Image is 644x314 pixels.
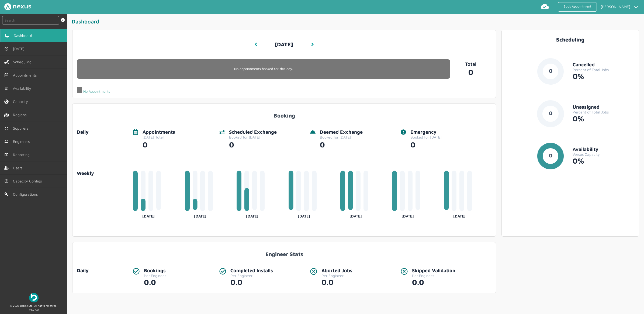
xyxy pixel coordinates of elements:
img: md-contract.svg [4,126,9,130]
span: Dashboard [14,33,34,38]
span: Regions [13,113,29,117]
img: Beboc Logo [29,293,39,302]
div: Deemed Exchange [320,129,363,135]
div: Skipped Validation [412,268,455,274]
img: capacity-left-menu.svg [4,99,9,104]
a: 0CancelledPercent of Total Jobs0% [506,58,635,94]
div: Availability [573,147,635,152]
div: Percent of Total Jobs [573,68,635,72]
text: 0 [549,68,552,74]
div: Appointments [143,129,175,135]
img: user-left-menu.svg [4,166,9,170]
img: appointments-left-menu.svg [4,73,9,77]
span: Scheduling [13,60,34,64]
img: md-people.svg [4,139,9,144]
div: Aborted Jobs [321,268,352,274]
a: 0 [450,67,491,77]
div: 0.0 [321,278,352,287]
div: Per Engineer [144,274,166,278]
span: Configurations [13,192,40,196]
div: Per Engineer [412,274,455,278]
div: 0% [573,114,635,123]
span: Users [13,166,25,170]
div: Completed Installs [230,268,273,274]
div: Daily [77,268,129,274]
img: md-book.svg [4,153,9,157]
div: Per Engineer [321,274,352,278]
div: No Appointments [77,87,110,94]
div: Booking [77,108,491,119]
img: md-time.svg [4,47,9,51]
div: Bookings [144,268,166,274]
div: Scheduled Exchange [229,129,277,135]
div: Unassigned [573,104,635,110]
div: Booked for [DATE] [229,135,277,139]
div: Dashboard [72,18,642,27]
div: Scheduling [506,36,635,43]
div: 0% [573,72,635,81]
p: No appointments booked for this day. [77,67,450,71]
div: 0 [410,139,442,149]
input: Search by: Ref, PostCode, MPAN, MPRN, Account, Customer [2,16,59,25]
div: Daily [77,129,129,135]
span: Reporting [13,153,32,157]
div: Cancelled [573,62,635,68]
p: Total [450,61,491,67]
div: [DATE] [444,212,475,218]
text: 0 [549,110,552,116]
span: Appointments [13,73,39,77]
img: scheduling-left-menu.svg [4,60,9,64]
div: Engineer Stats [77,247,491,257]
div: [DATE] [185,212,216,218]
img: regions.left-menu.svg [4,113,9,117]
span: Availability [13,86,33,91]
div: [DATE] [392,212,423,218]
div: 0% [573,157,635,165]
div: [DATE] Total [143,135,175,139]
span: Suppliers [13,126,30,130]
div: Versus Capacity [573,152,635,157]
img: md-build.svg [4,192,9,196]
div: 0.0 [412,278,455,287]
div: Booked for [DATE] [410,135,442,139]
div: 0.0 [230,278,273,287]
div: Emergency [410,129,442,135]
text: 0 [549,152,552,158]
div: Booked for [DATE] [320,135,363,139]
img: md-desktop.svg [5,33,9,38]
a: 0UnassignedPercent of Total Jobs0% [506,100,635,136]
span: Engineers [13,139,32,144]
span: Capacity [13,99,30,104]
div: [DATE] [289,212,320,218]
img: md-cloud-done.svg [541,2,549,11]
div: 0 [143,139,175,149]
a: Book Appointment [558,2,597,12]
div: 0.0 [144,278,166,287]
span: Capacity Configs [13,179,44,183]
div: 0 [229,139,277,149]
div: Percent of Total Jobs [573,110,635,114]
img: md-time.svg [4,179,9,183]
h3: [DATE] [275,37,293,52]
img: Nexus [4,3,31,10]
img: md-list.svg [4,86,9,91]
div: [DATE] [237,212,268,218]
div: [DATE] [133,212,164,218]
div: 0 [320,139,363,149]
div: [DATE] [340,212,371,218]
div: Per Engineer [230,274,273,278]
span: [DATE] [13,47,27,51]
a: Weekly [77,171,129,176]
